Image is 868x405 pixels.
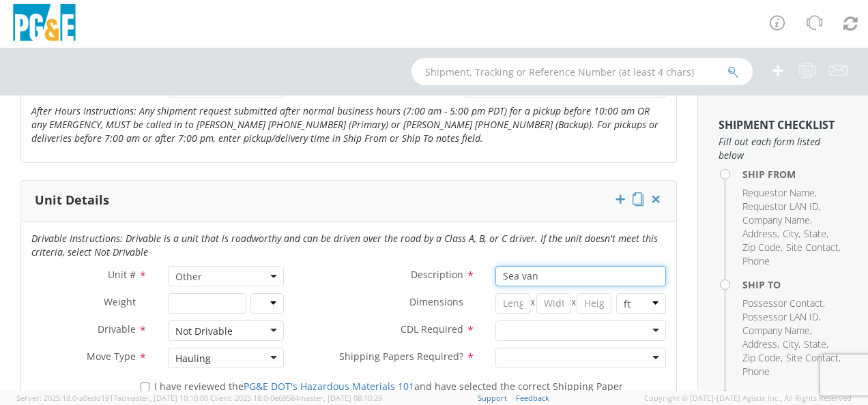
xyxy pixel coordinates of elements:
input: Length [495,293,530,314]
input: Width [536,293,571,314]
li: , [742,200,821,213]
span: CDL Required [401,322,463,335]
li: , [786,351,841,365]
span: Drivable [98,322,136,335]
a: PG&E DOT's Hazardous Materials 101 [244,380,414,393]
li: , [742,227,779,241]
span: State [804,337,826,350]
span: Site Contact [786,241,839,254]
span: Description [411,268,463,281]
li: , [786,241,841,254]
li: , [804,227,828,241]
span: Client: 2025.18.0-0e69584 [210,393,382,403]
span: Requestor LAN ID [742,200,819,213]
input: Height [577,293,611,314]
li: , [804,337,828,351]
li: , [742,337,779,351]
a: Support [478,393,507,403]
span: Possessor LAN ID [742,310,819,323]
input: Shipment, Tracking or Reference Number (at least 4 chars) [411,58,753,85]
strong: Shipment Checklist [719,117,835,132]
div: Hauling [175,352,211,365]
span: City [783,337,798,350]
span: X [571,293,577,314]
span: Zip Code [742,351,781,364]
span: Dimensions [409,295,463,308]
div: Not Drivable [175,325,233,338]
span: Phone [742,365,770,378]
span: Weight [104,295,136,308]
li: , [742,241,783,254]
span: Move Type [87,350,136,363]
i: After Hours Instructions: Any shipment request submitted after normal business hours (7:00 am - 5... [31,104,659,145]
li: , [783,227,800,241]
span: Fill out each form listed below [719,135,848,162]
span: Site Contact [786,351,839,364]
li: , [742,186,817,200]
li: , [783,337,800,351]
li: , [742,324,812,337]
li: , [742,351,783,365]
li: , [742,297,825,310]
span: Address [742,227,777,240]
h4: Ship From [742,169,848,179]
h4: Ship To [742,280,848,290]
span: master, [DATE] 08:10:29 [299,393,382,403]
a: Feedback [516,393,549,403]
span: Address [742,337,777,350]
span: Company Name [742,324,810,337]
li: , [742,213,812,227]
h3: Unit Details [35,194,109,207]
img: pge-logo-06675f144f4cfa6a6814.png [10,4,78,44]
span: City [783,227,798,240]
span: Other [175,270,276,283]
li: , [742,310,821,324]
input: I have reviewed thePG&E DOT's Hazardous Materials 101and have selected the correct Shipping Paper... [141,382,149,391]
span: X [530,293,536,314]
span: Shipping Papers Required? [339,350,463,363]
span: Zip Code [742,241,781,254]
span: Phone [742,254,770,267]
span: State [804,227,826,240]
span: master, [DATE] 10:10:00 [125,393,208,403]
span: Requestor Name [742,186,815,199]
i: Drivable Instructions: Drivable is a unit that is roadworthy and can be driven over the road by a... [31,232,658,258]
span: Copyright © [DATE]-[DATE] Agistix Inc., All Rights Reserved [644,393,852,404]
span: Unit # [108,268,136,281]
span: Server: 2025.18.0-a0edd1917ac [16,393,208,403]
span: Other [168,266,284,286]
span: Possessor Contact [742,297,823,310]
span: Company Name [742,213,810,226]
